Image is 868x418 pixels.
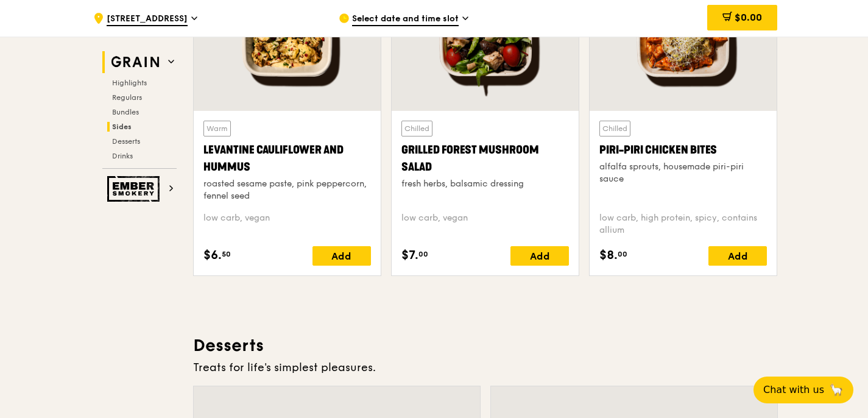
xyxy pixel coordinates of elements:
span: $0.00 [735,12,762,23]
span: $7. [401,246,418,264]
span: 00 [618,249,627,259]
span: Regulars [112,93,142,102]
img: Grain web logo [107,51,163,73]
span: Select date and time slot [352,13,459,26]
div: low carb, vegan [203,212,371,236]
div: alfalfa sprouts, housemade piri-piri sauce [599,161,767,185]
div: Piri-piri Chicken Bites [599,141,767,158]
h3: Desserts [193,335,778,356]
span: Chat with us [763,383,824,397]
span: 50 [222,249,231,259]
span: [STREET_ADDRESS] [107,13,188,26]
span: $6. [203,246,222,264]
div: Chilled [599,121,630,136]
div: Treats for life's simplest pleasures. [193,359,778,376]
span: $8. [599,246,618,264]
div: Chilled [401,121,432,136]
span: Sides [112,122,132,131]
div: roasted sesame paste, pink peppercorn, fennel seed [203,178,371,202]
span: Bundles [112,108,139,116]
span: Highlights [112,79,147,87]
button: Chat with us🦙 [753,377,853,403]
div: Levantine Cauliflower and Hummus [203,141,371,175]
div: Grilled Forest Mushroom Salad [401,141,569,175]
div: Add [708,246,767,266]
img: Ember Smokery web logo [107,176,163,202]
span: 00 [418,249,428,259]
span: Drinks [112,152,133,160]
div: fresh herbs, balsamic dressing [401,178,569,190]
div: Add [510,246,569,266]
div: Warm [203,121,231,136]
div: Add [312,246,371,266]
span: Desserts [112,137,140,146]
span: 🦙 [829,383,844,397]
div: low carb, vegan [401,212,569,236]
div: low carb, high protein, spicy, contains allium [599,212,767,236]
